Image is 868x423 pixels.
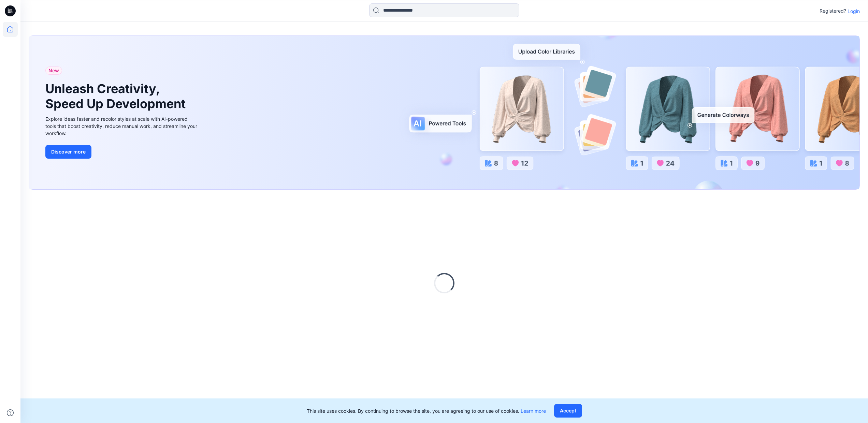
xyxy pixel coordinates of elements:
[554,404,582,418] button: Accept
[48,67,59,75] span: New
[45,145,199,159] a: Discover more
[820,7,846,15] p: Registered?
[45,145,91,159] button: Discover more
[45,82,189,111] h1: Unleash Creativity, Speed Up Development
[307,407,546,414] p: This site uses cookies. By continuing to browse the site, you are agreeing to our use of cookies.
[521,408,546,414] a: Learn more
[848,8,860,15] p: Login
[45,115,199,137] div: Explore ideas faster and recolor styles at scale with AI-powered tools that boost creativity, red...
